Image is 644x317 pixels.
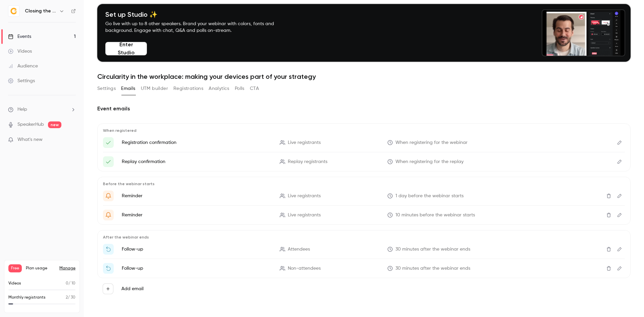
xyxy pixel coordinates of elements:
span: 30 minutes after the webinar ends [395,265,470,272]
li: {{ event_name }} is about to go live [103,210,625,220]
p: / 10 [66,280,75,286]
li: Here's your access link to {{ event_name }}! [103,137,625,148]
div: Settings [8,77,35,84]
p: Registration confirmation [122,139,272,146]
button: Edit [614,191,625,201]
p: Follow-up [122,265,272,272]
span: 30 minutes after the webinar ends [395,246,470,253]
button: Registrations [173,83,203,94]
p: When registered [103,128,625,133]
span: new [48,121,61,128]
button: Edit [614,137,625,148]
li: Thanks for attending {{ event_name }} [103,244,625,255]
li: Watch the replay of {{ event_name }} [103,263,625,274]
span: Replay registrants [288,158,327,165]
p: Reminder [122,212,272,218]
h1: Circularity in the workplace: making your devices part of your strategy [97,72,631,81]
button: Edit [614,210,625,220]
li: Get Ready for '{{ event_name }}' tomorrow! [103,191,625,201]
div: Events [8,33,31,40]
span: What's new [17,136,43,143]
button: Edit [614,244,625,255]
img: Closing the Loop [8,6,19,16]
button: UTM builder [141,83,168,94]
span: Live registrants [288,139,321,146]
span: Free [8,264,22,272]
li: help-dropdown-opener [8,106,76,113]
h4: Set up Studio ✨ [105,10,290,18]
p: Videos [8,280,21,286]
p: Before the webinar starts [103,181,625,187]
button: Settings [97,83,116,94]
p: Replay confirmation [122,158,272,165]
label: Add email [121,285,144,292]
span: Live registrants [288,193,321,200]
button: Edit [614,156,625,167]
span: When registering for the replay [395,158,464,165]
span: 2 [66,296,68,300]
span: When registering for the webinar [395,139,468,146]
a: Manage [59,266,75,271]
span: Non-attendees [288,265,321,272]
button: Delete [603,263,614,274]
p: Monthly registrants [8,295,46,301]
h6: Closing the Loop [25,8,56,14]
p: Go live with up to 8 other speakers. Brand your webinar with colors, fonts and background. Engage... [105,20,290,34]
button: Delete [603,244,614,255]
p: After the webinar ends [103,234,625,240]
span: Plan usage [26,266,55,271]
p: Follow-up [122,246,272,253]
button: Delete [603,210,614,220]
li: Here's your access link to {{ event_name }}! [103,156,625,167]
a: SpeakerHub [17,121,44,128]
button: Edit [614,263,625,274]
p: / 30 [66,295,75,301]
span: Live registrants [288,212,321,219]
button: Delete [603,191,614,201]
button: Analytics [209,83,229,94]
span: 0 [66,281,68,285]
h2: Event emails [97,105,631,113]
div: Videos [8,48,32,55]
button: Enter Studio [105,42,147,55]
span: Attendees [288,246,310,253]
span: 10 minutes before the webinar starts [395,212,475,219]
button: CTA [250,83,259,94]
button: Polls [235,83,245,94]
button: Emails [121,83,135,94]
iframe: Noticeable Trigger [68,137,76,143]
div: Audience [8,63,38,69]
p: Reminder [122,193,272,199]
span: 1 day before the webinar starts [395,193,464,200]
span: Help [17,106,27,113]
